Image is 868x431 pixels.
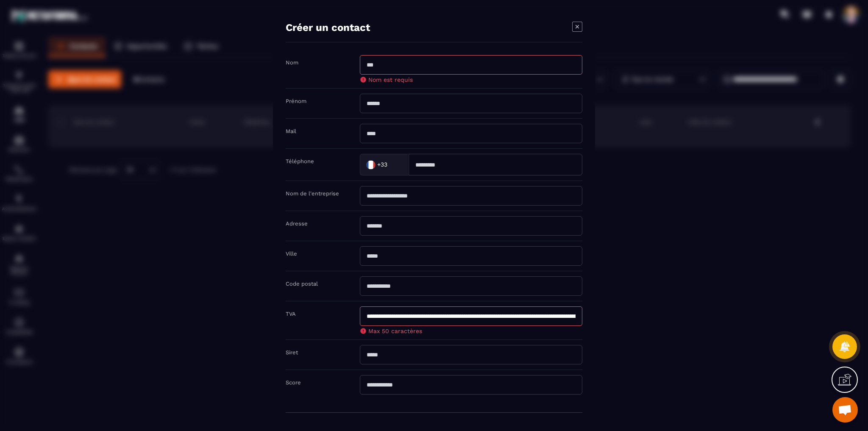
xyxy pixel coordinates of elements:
label: Siret [286,349,298,356]
label: Ville [286,250,297,257]
label: Téléphone [286,158,314,164]
label: Nom de l'entreprise [286,190,339,197]
label: Score [286,379,301,386]
img: Country Flag [362,156,379,173]
label: Adresse [286,220,308,227]
label: Code postal [286,281,318,287]
span: Max 50 caractères [368,328,422,334]
label: TVA [286,311,296,317]
a: Ouvrir le chat [832,397,858,423]
input: Search for option [389,158,400,171]
label: Nom [286,59,298,66]
h4: Créer un contact [286,22,370,33]
div: Search for option [360,154,409,175]
span: Nom est requis [368,76,413,83]
label: Mail [286,128,296,134]
label: Prénom [286,98,306,104]
span: +33 [377,161,387,169]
